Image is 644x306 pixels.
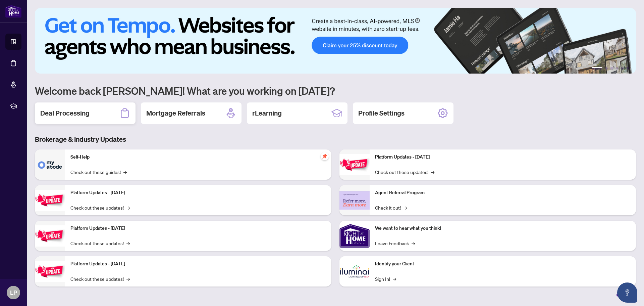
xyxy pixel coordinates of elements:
[412,239,415,247] span: →
[339,256,370,287] img: Identify your Client
[321,152,329,160] span: pushpin
[35,190,65,211] img: Platform Updates - September 16, 2025
[375,189,631,196] p: Agent Referral Program
[70,204,130,211] a: Check out these updates!→
[35,261,65,282] img: Platform Updates - July 8, 2025
[610,67,613,70] button: 3
[375,168,434,176] a: Check out these updates!→
[35,149,65,180] img: Self-Help
[375,225,631,232] p: We want to hear what you think!
[35,225,65,247] img: Platform Updates - July 21, 2025
[70,225,326,232] p: Platform Updates - [DATE]
[605,67,608,70] button: 2
[431,168,434,176] span: →
[70,260,326,268] p: Platform Updates - [DATE]
[592,67,602,70] button: 1
[126,239,130,247] span: →
[70,239,130,247] a: Check out these updates!→
[35,8,636,74] img: Slide 0
[621,67,624,70] button: 5
[252,108,282,118] h2: rLearning
[339,154,370,175] img: Platform Updates - June 23, 2025
[123,168,127,176] span: →
[146,108,205,118] h2: Mortgage Referrals
[393,275,396,282] span: →
[126,204,130,211] span: →
[404,204,407,211] span: →
[375,204,407,211] a: Check it out!→
[35,84,636,97] h1: Welcome back [PERSON_NAME]! What are you working on [DATE]?
[375,275,396,282] a: Sign In!→
[358,108,405,118] h2: Profile Settings
[126,275,130,282] span: →
[616,67,619,70] button: 4
[5,5,21,17] img: logo
[339,191,370,210] img: Agent Referral Program
[10,288,17,297] span: LP
[375,154,631,161] p: Platform Updates - [DATE]
[375,239,415,247] a: Leave Feedback→
[70,168,127,176] a: Check out these guides!→
[339,221,370,251] img: We want to hear what you think!
[70,275,130,282] a: Check out these updates!→
[40,108,90,118] h2: Deal Processing
[70,189,326,196] p: Platform Updates - [DATE]
[70,154,326,161] p: Self-Help
[375,260,631,268] p: Identify your Client
[617,282,637,303] button: Open asap
[627,67,629,70] button: 6
[35,135,636,144] h3: Brokerage & Industry Updates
